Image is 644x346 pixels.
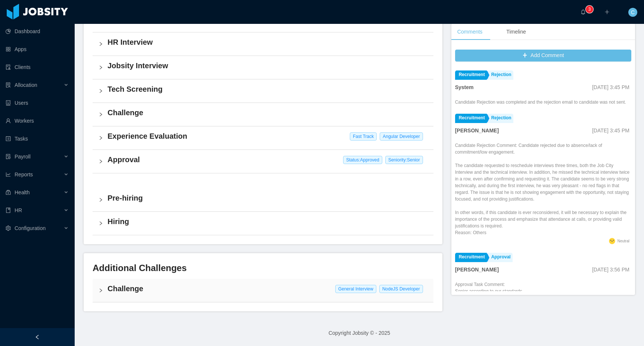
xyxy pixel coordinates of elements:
[93,103,433,126] div: icon: rightChallenge
[93,150,433,173] div: icon: rightApproval
[455,288,522,295] p: Senior according to our standards
[93,126,433,150] div: icon: rightExperience Evaluation
[108,60,427,71] h4: Jobsity Interview
[15,154,31,160] span: Payroll
[15,82,37,88] span: Allocation
[108,283,427,294] h4: Challenge
[455,281,522,306] div: Approval Task Comment:
[93,212,433,235] div: icon: rightHiring
[75,320,644,346] footer: Copyright Jobsity © - 2025
[93,32,433,56] div: icon: rightHR Interview
[455,128,499,133] strong: [PERSON_NAME]
[93,188,433,211] div: icon: rightPre-hiring
[108,193,427,203] h4: Pre-hiring
[455,70,487,80] a: Recruitment
[604,9,610,15] i: icon: plus
[93,262,433,274] h3: Additional Challenges
[631,8,635,17] span: C
[451,23,489,40] div: Comments
[455,99,626,106] div: Candidate Rejection was completed and the rejection email to candidate was not sent.
[592,267,629,273] span: [DATE] 3:56 PM
[6,42,69,57] a: icon: appstoreApps
[488,114,513,123] a: Rejection
[455,267,499,273] strong: [PERSON_NAME]
[588,6,591,13] p: 3
[592,84,629,90] span: [DATE] 3:45 PM
[385,156,423,164] span: Seniority: Senior
[581,9,586,15] i: icon: bell
[6,190,11,195] i: icon: medicine-box
[6,208,11,213] i: icon: book
[15,189,29,195] span: Health
[455,84,474,90] strong: System
[99,198,103,202] i: icon: right
[586,6,593,13] sup: 3
[108,131,427,141] h4: Experience Evaluation
[99,65,103,70] i: icon: right
[99,221,103,226] i: icon: right
[99,288,103,293] i: icon: right
[93,79,433,103] div: icon: rightTech Screening
[108,84,427,94] h4: Tech Screening
[6,60,69,75] a: icon: auditClients
[15,207,22,213] span: HR
[108,154,427,165] h4: Approval
[99,112,103,117] i: icon: right
[343,156,382,164] span: Status: Approved
[592,128,629,133] span: [DATE] 3:45 PM
[108,37,427,47] h4: HR Interview
[108,216,427,227] h4: Hiring
[335,285,376,293] span: General Interview
[6,172,11,177] i: icon: line-chart
[93,279,433,302] div: icon: rightChallenge
[15,172,33,177] span: Reports
[108,107,427,118] h4: Challenge
[350,132,377,141] span: Fast Track
[488,70,513,80] a: Rejection
[99,159,103,164] i: icon: right
[455,114,487,123] a: Recruitment
[455,253,487,262] a: Recruitment
[6,24,69,39] a: icon: pie-chartDashboard
[6,154,11,159] i: icon: file-protect
[99,42,103,46] i: icon: right
[488,253,513,262] a: Approval
[6,95,69,110] a: icon: robotUsers
[455,50,631,62] button: icon: plusAdd Comment
[379,285,423,293] span: NodeJS Developer
[380,132,423,141] span: Angular Developer
[6,131,69,146] a: icon: profileTasks
[617,239,629,243] span: Neutral
[99,89,103,93] i: icon: right
[500,23,532,40] div: Timeline
[15,225,46,231] span: Configuration
[455,142,631,236] div: Candidate Rejection Comment: Candidate rejected due to absence/lack of commitment/low engagement....
[93,56,433,79] div: icon: rightJobsity Interview
[6,82,11,88] i: icon: solution
[6,226,11,231] i: icon: setting
[99,136,103,140] i: icon: right
[6,113,69,128] a: icon: userWorkers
